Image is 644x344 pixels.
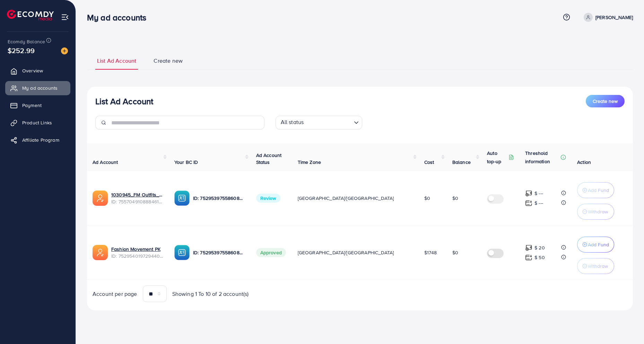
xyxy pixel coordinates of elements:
a: Fashion Movement PK [111,246,160,253]
span: ID: 7557049108884619282 [111,198,163,205]
span: Review [256,194,280,203]
button: Withdraw [577,258,614,274]
p: Add Fund [588,186,609,194]
img: logo [7,10,54,20]
span: $0 [424,195,430,202]
p: Withdraw [588,262,608,270]
a: Product Links [5,116,70,130]
span: $0 [452,249,458,256]
button: Add Fund [577,237,614,253]
span: Ecomdy Balance [8,38,45,45]
span: Action [577,159,591,166]
p: ID: 7529539755860836369 [193,248,245,257]
h3: List Ad Account [95,96,153,106]
img: ic-ads-acc.e4c84228.svg [93,245,108,260]
span: Ad Account [93,159,118,166]
a: Payment [5,98,70,112]
span: Ad Account Status [256,152,282,166]
span: Account per page [93,290,137,298]
img: ic-ba-acc.ded83a64.svg [174,191,190,206]
span: Showing 1 To 10 of 2 account(s) [172,290,249,298]
div: <span class='underline'>Fashion Movement PK</span></br>7529540197294407681 [111,246,163,260]
span: Affiliate Program [22,136,59,143]
span: Create new [593,98,618,105]
img: menu [61,13,69,21]
p: Auto top-up [487,149,507,166]
span: Create new [154,57,183,65]
span: Balance [452,159,471,166]
img: top-up amount [525,254,532,261]
span: My ad accounts [22,85,58,91]
a: 1030945_FM Outfits_1759512825336 [111,191,163,198]
span: Overview [22,67,43,74]
button: Withdraw [577,204,614,220]
img: ic-ba-acc.ded83a64.svg [174,245,190,260]
span: ID: 7529540197294407681 [111,253,163,259]
p: $ 50 [534,253,545,262]
span: Your BC ID [174,159,198,166]
p: $ --- [534,189,543,197]
div: <span class='underline'>1030945_FM Outfits_1759512825336</span></br>7557049108884619282 [111,191,163,205]
button: Add Fund [577,182,614,198]
button: Create new [586,95,625,107]
img: top-up amount [525,200,532,207]
img: ic-ads-acc.e4c84228.svg [93,191,108,206]
h3: My ad accounts [87,12,152,23]
span: Product Links [22,119,52,126]
span: [GEOGRAPHIC_DATA]/[GEOGRAPHIC_DATA] [298,249,394,256]
span: Time Zone [298,159,321,166]
p: Threshold information [525,149,559,166]
span: $1748 [424,249,437,256]
div: Search for option [276,116,362,130]
img: top-up amount [525,244,532,252]
span: $0 [452,195,458,202]
span: All status [279,117,305,128]
a: [PERSON_NAME] [581,13,633,22]
span: [GEOGRAPHIC_DATA]/[GEOGRAPHIC_DATA] [298,195,394,202]
iframe: Chat [615,313,639,339]
p: Withdraw [588,208,608,216]
span: $252.99 [8,45,35,55]
img: image [61,47,68,54]
p: $ 20 [534,244,545,252]
span: List Ad Account [97,57,136,65]
p: ID: 7529539755860836369 [193,194,245,202]
p: Add Fund [588,240,609,249]
span: Payment [22,102,42,109]
p: [PERSON_NAME] [595,13,633,21]
a: Affiliate Program [5,133,70,147]
img: top-up amount [525,190,532,197]
p: $ --- [534,199,543,207]
span: Approved [256,248,286,257]
a: My ad accounts [5,81,70,95]
input: Search for option [306,117,351,128]
a: Overview [5,64,70,78]
span: Cost [424,159,434,166]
